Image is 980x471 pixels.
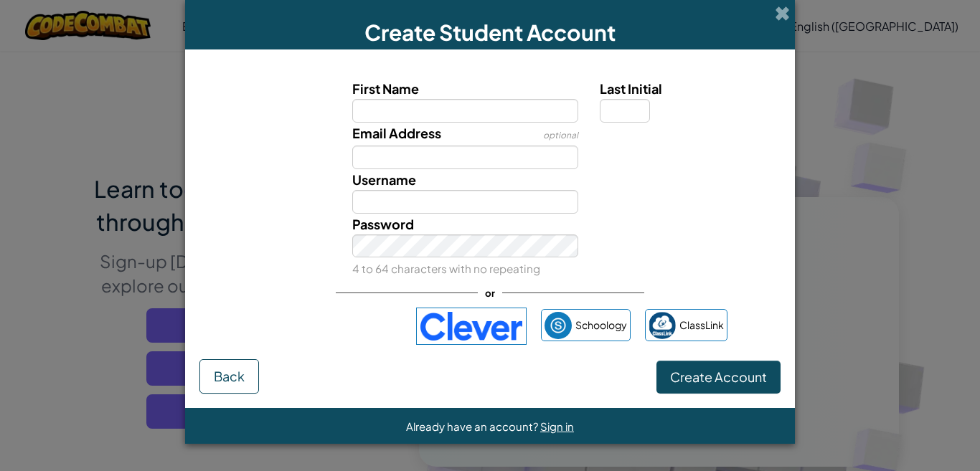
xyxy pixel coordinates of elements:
span: Create Account [670,368,767,385]
span: Already have an account? [406,419,540,433]
span: or [478,282,502,303]
span: Email Address [352,125,441,141]
small: 4 to 64 characters with no repeating [352,262,540,275]
a: Sign in [540,419,574,433]
img: classlink-logo-small.png [649,312,676,339]
span: Password [352,216,414,232]
button: Create Account [656,361,781,394]
span: Last Initial [600,80,662,97]
iframe: Button na Mag-sign in gamit ang Google [245,310,409,342]
img: clever-logo-blue.png [416,308,527,345]
span: First Name [352,80,419,97]
button: Back [199,359,259,394]
img: schoology.png [545,312,572,339]
span: Create Student Account [364,19,616,46]
span: Username [352,171,416,188]
span: Back [214,368,245,384]
span: ClassLink [679,315,724,336]
span: Schoology [575,315,627,336]
span: optional [543,130,578,141]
